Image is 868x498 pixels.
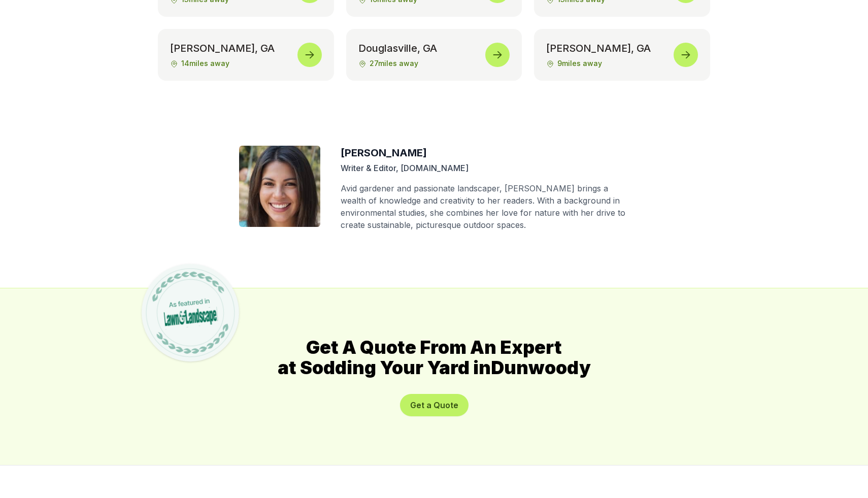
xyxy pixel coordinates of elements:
[546,58,698,69] span: 9 miles away
[358,58,510,69] span: 27 miles away
[170,58,322,69] span: 14 miles away
[534,29,710,81] a: [PERSON_NAME], GA9miles away
[341,162,629,174] p: Writer & Editor, [DOMAIN_NAME]
[546,41,698,55] strong: [PERSON_NAME] , GA
[400,394,469,416] button: Get a Quote
[341,148,629,174] a: [PERSON_NAME]Writer & Editor, [DOMAIN_NAME]
[358,41,510,55] strong: Douglasville , GA
[346,29,522,81] a: Douglasville, GA27miles away
[137,259,244,367] img: Featured in Lawn & Landscape magazine badge
[341,147,427,159] strong: [PERSON_NAME]
[341,182,629,231] p: Avid gardener and passionate landscaper, [PERSON_NAME] brings a wealth of knowledge and creativit...
[158,29,334,81] a: [PERSON_NAME], GA14miles away
[158,337,710,378] h2: Get A Quote From An Expert at Sodding Your Yard in Dunwoody
[170,41,322,55] strong: [PERSON_NAME] , GA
